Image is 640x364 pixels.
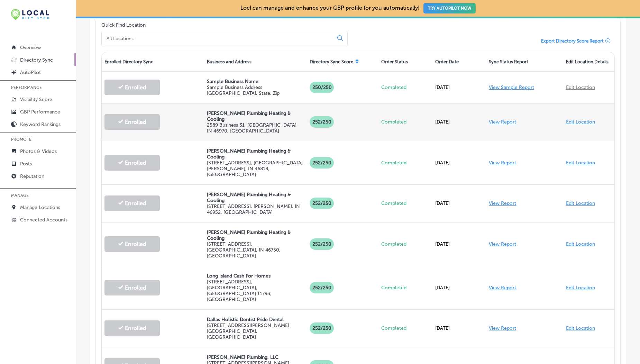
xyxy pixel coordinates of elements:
p: 252 /250 [310,282,334,293]
p: Completed [381,84,430,90]
button: Enrolled [104,320,160,336]
p: AutoPilot [20,70,41,75]
button: Enrolled [104,80,160,95]
p: [STREET_ADDRESS] , [GEOGRAPHIC_DATA], IN 46750, [GEOGRAPHIC_DATA] [207,241,304,259]
div: Sync Status Report [486,52,563,71]
p: Posts [20,161,32,167]
p: Reputation [20,173,44,179]
a: View Report [489,325,516,331]
p: [PERSON_NAME] Plumbing Heating & Cooling [207,148,304,160]
button: Enrolled [104,114,160,130]
a: View Report [489,200,516,206]
a: View Report [489,285,516,291]
a: View Report [489,241,516,247]
p: 2589 Business 31 , [GEOGRAPHIC_DATA], IN 46970, [GEOGRAPHIC_DATA] [207,122,304,134]
a: Edit Location [566,119,595,125]
a: Edit Location [566,241,595,247]
p: Long Island Cash For Homes [207,273,304,279]
p: Visibility Score [20,97,52,102]
p: Manage Locations [20,204,60,210]
p: Sample Business Address [207,84,304,90]
div: [DATE] [432,193,486,213]
p: Sample Business Name [207,79,304,84]
button: TRY AUTOPILOT NOW [423,3,476,13]
p: GBP Performance [20,109,60,115]
a: View Sample Report [489,84,534,90]
div: [DATE] [432,153,486,173]
div: [DATE] [432,278,486,298]
div: Edit Location Details [563,52,614,71]
p: [PERSON_NAME] Plumbing, LLC [207,354,304,360]
p: Completed [381,200,430,206]
p: 252 /250 [310,322,334,334]
p: [PERSON_NAME] Plumbing Heating & Cooling [207,192,304,203]
a: Edit Location [566,285,595,291]
div: [DATE] [432,318,486,338]
label: Quick Find Location [101,22,146,28]
p: [STREET_ADDRESS] , [GEOGRAPHIC_DATA][PERSON_NAME], IN 46818, [GEOGRAPHIC_DATA] [207,160,304,178]
a: Edit Location [566,84,595,90]
div: Directory Sync Score [307,52,378,71]
div: [DATE] [432,234,486,254]
div: [DATE] [432,78,486,97]
button: Enrolled [104,236,160,252]
p: 252 /250 [310,198,334,209]
p: 252 /250 [310,157,334,169]
div: Enrolled Directory Sync [102,52,204,71]
div: Order Date [432,52,486,71]
p: Connected Accounts [20,217,67,223]
p: Dallas Holistic Dentist Pride Dental [207,317,304,322]
a: Edit Location [566,200,595,206]
a: View Report [489,119,516,125]
p: Completed [381,285,430,291]
button: Enrolled [104,155,160,171]
p: [STREET_ADDRESS] , [GEOGRAPHIC_DATA], [GEOGRAPHIC_DATA] 11793, [GEOGRAPHIC_DATA] [207,279,304,302]
button: Enrolled [104,280,160,295]
img: 12321ecb-abad-46dd-be7f-2600e8d3409flocal-city-sync-logo-rectangle.png [11,9,49,20]
div: Order Status [378,52,432,71]
p: [STREET_ADDRESS][PERSON_NAME] [GEOGRAPHIC_DATA], [GEOGRAPHIC_DATA] [207,322,304,340]
input: All Locations [106,35,332,42]
p: Completed [381,119,430,125]
p: 252 /250 [310,238,334,250]
p: [STREET_ADDRESS] , [PERSON_NAME], IN 46952, [GEOGRAPHIC_DATA] [207,203,304,215]
div: [DATE] [432,112,486,132]
p: Completed [381,160,430,166]
p: [PERSON_NAME] Plumbing Heating & Cooling [207,229,304,241]
p: [GEOGRAPHIC_DATA], State, Zip [207,90,304,96]
p: [PERSON_NAME] Plumbing Heating & Cooling [207,110,304,122]
div: Business and Address [204,52,307,71]
p: Photos & Videos [20,148,57,154]
p: Completed [381,241,430,247]
a: Edit Location [566,325,595,331]
button: Enrolled [104,195,160,211]
p: Keyword Rankings [20,121,61,127]
a: Edit Location [566,160,595,166]
p: Directory Sync [20,57,53,63]
p: Overview [20,45,41,51]
p: Completed [381,325,430,331]
a: View Report [489,160,516,166]
p: 252 /250 [310,116,334,128]
span: Export Directory Score Report [541,38,604,44]
p: 250/250 [310,82,334,93]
